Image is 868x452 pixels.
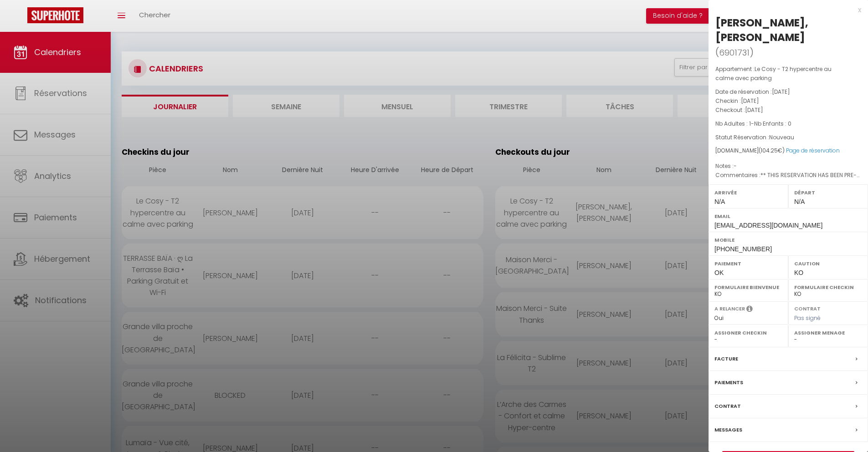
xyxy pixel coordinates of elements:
[715,162,861,171] p: Notes :
[746,305,753,315] i: Sélectionner OUI si vous souhaiter envoyer les séquences de messages post-checkout
[715,65,832,82] span: Le Cosy - T2 hypercentre au calme avec parking
[794,283,862,292] label: Formulaire Checkin
[715,65,861,83] p: Appartement :
[714,222,822,229] span: [EMAIL_ADDRESS][DOMAIN_NAME]
[794,328,862,337] label: Assigner Menage
[714,401,741,411] label: Contrat
[715,119,861,128] p: -
[772,88,790,96] span: [DATE]
[714,245,772,253] span: [PHONE_NUMBER]
[794,259,862,268] label: Caution
[714,328,782,337] label: Assigner Checkin
[794,269,803,276] span: KO
[754,120,791,127] span: Nb Enfants : 0
[715,171,861,180] p: Commentaires :
[741,97,759,105] span: [DATE]
[745,106,763,114] span: [DATE]
[719,47,750,58] span: 6901731
[714,198,725,205] span: N/A
[715,147,861,155] div: [DOMAIN_NAME]
[715,15,861,45] div: [PERSON_NAME],[PERSON_NAME]
[734,162,737,170] span: -
[714,378,743,387] label: Paiements
[786,147,840,154] a: Page de réservation
[714,188,782,197] label: Arrivée
[715,46,754,59] span: ( )
[761,147,778,154] span: 104.25
[714,305,745,313] label: A relancer
[714,212,862,221] label: Email
[794,188,862,197] label: Départ
[769,133,794,141] span: Nouveau
[794,314,821,322] span: Pas signé
[715,133,861,142] p: Statut Réservation :
[709,5,861,15] div: x
[714,235,862,244] label: Mobile
[714,425,742,435] label: Messages
[794,198,805,205] span: N/A
[714,269,724,276] span: OK
[794,305,821,311] label: Contrat
[715,87,861,96] p: Date de réservation :
[715,96,861,106] p: Checkin :
[715,106,861,115] p: Checkout :
[715,120,751,127] span: Nb Adultes : 1
[759,147,785,154] span: ( €)
[714,354,738,364] label: Facture
[714,283,782,292] label: Formulaire Bienvenue
[714,259,782,268] label: Paiement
